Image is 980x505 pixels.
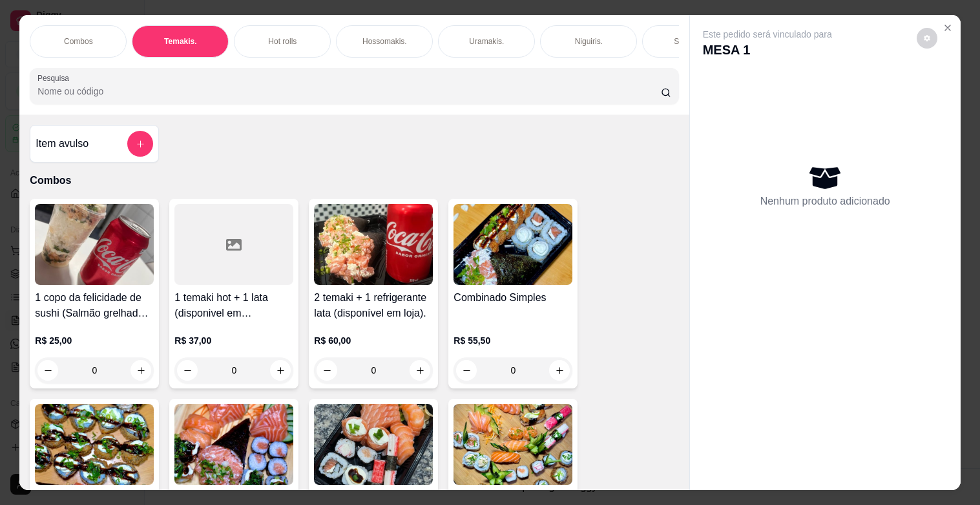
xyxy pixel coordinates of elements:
p: Sashimis. [674,36,707,47]
p: R$ 25,00 [35,334,154,347]
img: product-image [454,404,572,485]
h4: 1 copo da felicidade de sushi (Salmão grelhado) 200ml + 1 lata (disponivel em [GEOGRAPHIC_DATA]) [35,290,154,321]
button: increase-product-quantity [270,360,291,381]
button: decrease-product-quantity [917,28,937,49]
img: product-image [35,404,154,485]
p: Temakis. [164,36,196,47]
p: Combos [30,173,678,188]
button: decrease-product-quantity [177,360,198,381]
p: Hot rolls [268,36,297,47]
p: R$ 60,00 [314,334,433,347]
h4: Combinado Simples [454,290,572,306]
button: Close [937,17,958,38]
p: Este pedido será vinculado para [703,28,832,41]
img: product-image [174,404,293,485]
button: decrease-product-quantity [37,360,58,381]
p: R$ 55,50 [454,334,572,347]
p: R$ 37,00 [174,334,293,347]
img: product-image [314,204,433,285]
img: product-image [454,204,572,285]
input: Pesquisa [37,85,661,98]
img: product-image [35,204,154,285]
button: add-separate-item [127,131,153,157]
p: Uramakis. [469,36,504,47]
img: product-image [314,404,433,485]
h4: Item avulso [36,136,89,151]
h4: 1 temaki hot + 1 lata (disponivel em [GEOGRAPHIC_DATA]) [174,290,293,321]
label: Pesquisa [37,73,74,84]
h4: 2 temaki + 1 refrigerante lata (disponível em loja). [314,290,433,321]
p: Combos [64,36,93,47]
p: MESA 1 [703,41,832,59]
button: increase-product-quantity [130,360,151,381]
p: Hossomakis. [362,36,407,47]
p: Nenhum produto adicionado [760,194,890,209]
p: Niguiris. [575,36,603,47]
